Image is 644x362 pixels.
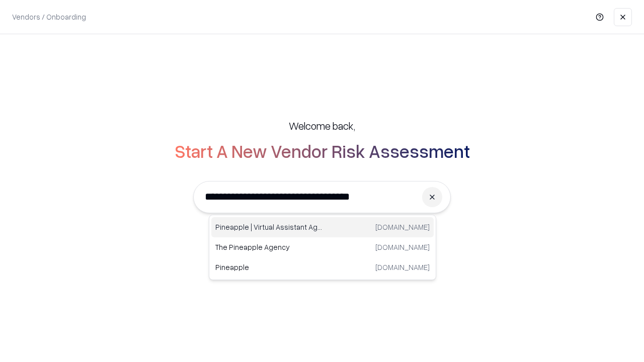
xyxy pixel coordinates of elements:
[375,222,430,232] p: [DOMAIN_NAME]
[209,215,436,280] div: Suggestions
[375,262,430,273] p: [DOMAIN_NAME]
[175,141,470,161] h2: Start A New Vendor Risk Assessment
[12,12,86,22] p: Vendors / Onboarding
[375,242,430,252] p: [DOMAIN_NAME]
[289,119,355,133] h5: Welcome back,
[215,222,323,232] p: Pineapple | Virtual Assistant Agency
[215,262,323,273] p: Pineapple
[215,242,323,252] p: The Pineapple Agency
